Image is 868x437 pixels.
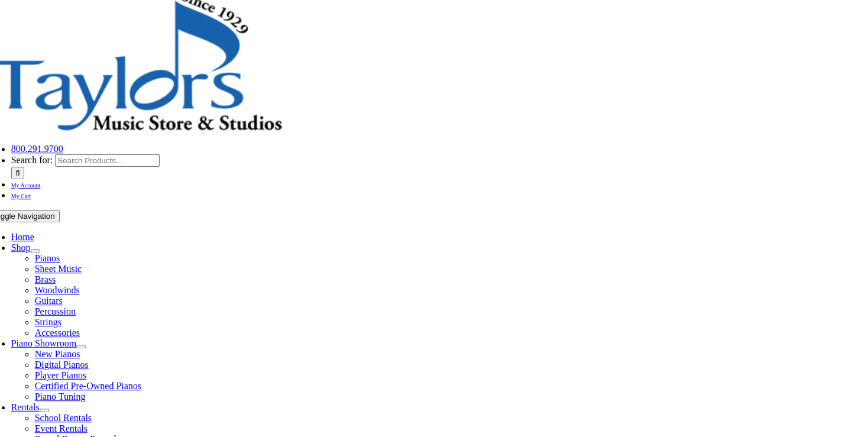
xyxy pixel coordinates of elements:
[35,423,88,433] a: Event Rentals
[11,242,31,253] a: Shop
[11,232,34,242] a: Home
[31,249,40,253] button: Open submenu of Shop
[11,402,40,412] a: Rentals
[11,167,25,179] input: Search
[11,179,41,189] a: My Account
[35,306,76,316] a: Percussion
[55,154,160,167] input: Search Products...
[35,328,80,338] a: Accessories
[35,381,141,391] a: Certified Pre-Owned Pianos
[35,391,86,402] a: Piano Tuning
[11,338,77,348] a: Piano Showroom
[35,360,89,370] a: Digital Pianos
[35,349,80,359] a: New Pianos
[35,274,56,284] a: Brass
[11,182,41,189] span: My Account
[11,193,31,199] span: My Cart
[76,345,86,348] button: Open submenu of Piano Showroom
[11,155,53,165] span: Search for:
[11,144,63,154] a: 800.291.9700
[35,413,92,423] a: School Rentals
[35,264,82,274] a: Sheet Music
[35,370,87,380] a: Player Pianos
[35,253,60,263] a: Pianos
[35,317,61,327] a: Strings
[35,296,63,306] a: Guitars
[35,285,80,295] a: Woodwinds
[11,190,31,200] a: My Cart
[40,409,49,412] button: Open submenu of Rentals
